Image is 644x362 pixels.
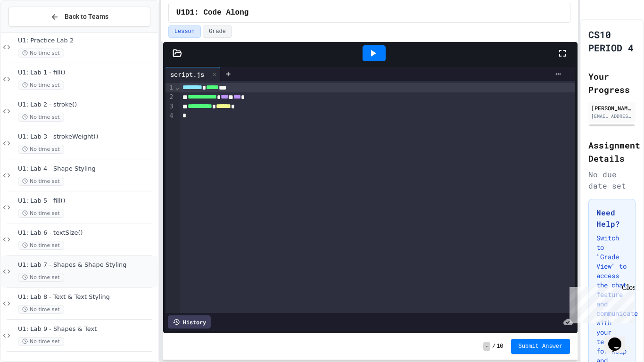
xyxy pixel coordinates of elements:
[18,209,64,218] span: No time set
[18,177,64,186] span: No time set
[18,293,156,301] span: U1: Lab 8 - Text & Text Styling
[18,197,156,205] span: U1: Lab 5 - fill()
[604,324,635,353] iframe: chat widget
[18,229,156,237] span: U1: Lab 6 - textSize()
[175,83,180,91] span: Fold line
[176,7,249,18] span: U1D1: Code Along
[165,83,175,92] div: 1
[168,25,201,38] button: Lesson
[18,337,64,346] span: No time set
[165,67,221,81] div: script.js
[588,70,636,96] h2: Your Progress
[165,102,175,111] div: 3
[18,101,156,109] span: U1: Lab 2 - stroke()
[168,315,211,329] div: History
[18,261,156,269] span: U1: Lab 7 - Shapes & Shape Styling
[8,7,150,27] button: Back to Teams
[483,342,490,351] span: -
[566,283,635,323] iframe: chat widget
[18,165,156,173] span: U1: Lab 4 - Shape Styling
[18,273,64,282] span: No time set
[519,343,563,350] span: Submit Answer
[65,12,108,22] span: Back to Teams
[588,169,636,191] div: No due date set
[18,37,156,45] span: U1: Practice Lab 2
[203,25,232,38] button: Grade
[588,28,636,54] h1: CS10 PERIOD 4
[596,207,627,230] h3: Need Help?
[18,325,156,333] span: U1: Lab 9 - Shapes & Text
[588,139,636,165] h2: Assignment Details
[591,113,633,120] div: [EMAIL_ADDRESS][DOMAIN_NAME]
[18,133,156,141] span: U1: Lab 3 - strokeWeight()
[18,145,64,154] span: No time set
[591,104,633,112] div: [PERSON_NAME]
[18,241,64,250] span: No time set
[496,343,503,350] span: 10
[165,111,175,121] div: 4
[18,81,64,90] span: No time set
[18,305,64,314] span: No time set
[511,339,570,354] button: Submit Answer
[165,69,209,79] div: script.js
[492,343,495,350] span: /
[165,92,175,102] div: 2
[4,4,65,60] div: Chat with us now!Close
[18,49,64,58] span: No time set
[18,69,156,77] span: U1: Lab 1 - fill()
[18,113,64,122] span: No time set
